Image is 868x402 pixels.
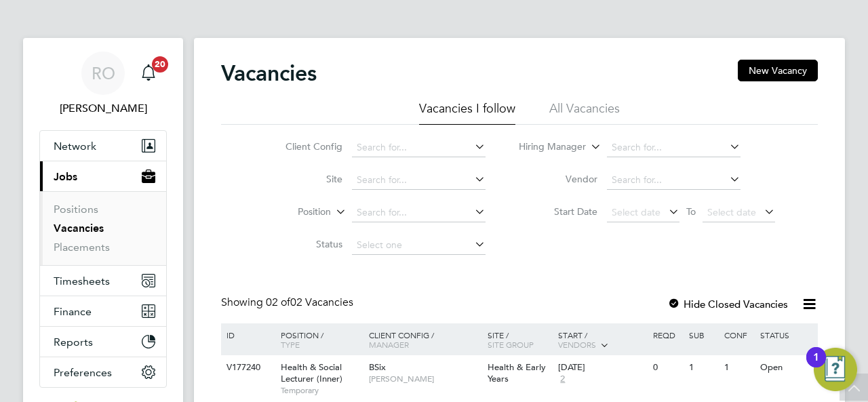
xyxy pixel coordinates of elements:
[352,171,486,190] input: Search for...
[508,140,586,154] label: Hiring Manager
[223,355,271,380] div: V177240
[650,355,685,380] div: 0
[40,266,166,296] button: Timesheets
[54,305,92,318] span: Finance
[607,171,741,190] input: Search for...
[54,140,96,153] span: Network
[281,385,362,396] span: Temporary
[223,323,271,346] div: ID
[607,138,741,157] input: Search for...
[721,355,756,380] div: 1
[40,191,166,265] div: Jobs
[264,173,342,185] label: Site
[54,366,112,379] span: Preferences
[54,241,110,254] a: Placements
[40,357,166,387] button: Preferences
[813,357,819,375] div: 1
[369,374,481,384] span: [PERSON_NAME]
[484,323,555,356] div: Site /
[738,60,818,81] button: New Vacancy
[266,296,290,309] span: 02 of
[686,355,721,380] div: 1
[612,206,660,218] span: Select date
[54,275,110,287] span: Timesheets
[54,222,104,235] a: Vacancies
[369,339,409,350] span: Manager
[488,361,546,384] span: Health & Early Years
[558,374,567,385] span: 2
[281,361,342,384] span: Health & Social Lecturer (Inner)
[40,131,166,161] button: Network
[39,52,167,117] a: RO[PERSON_NAME]
[135,52,162,95] a: 20
[54,170,77,183] span: Jobs
[152,56,168,73] span: 20
[558,362,646,374] div: [DATE]
[707,206,756,218] span: Select date
[281,339,300,350] span: Type
[650,323,685,346] div: Reqd
[352,138,486,157] input: Search for...
[92,64,115,82] span: RO
[54,203,98,216] a: Positions
[555,323,650,357] div: Start /
[757,323,816,346] div: Status
[266,296,353,309] span: 02 Vacancies
[419,100,515,125] li: Vacancies I follow
[519,205,597,218] label: Start Date
[519,173,597,185] label: Vendor
[221,60,317,87] h2: Vacancies
[721,323,756,346] div: Conf
[667,298,788,310] label: Hide Closed Vacancies
[39,100,167,117] span: Roslyn O'Garro
[352,236,486,255] input: Select one
[549,100,620,125] li: All Vacancies
[366,323,484,356] div: Client Config /
[40,161,166,191] button: Jobs
[757,355,816,380] div: Open
[271,323,366,356] div: Position /
[221,296,356,310] div: Showing
[40,327,166,357] button: Reports
[264,140,342,153] label: Client Config
[369,361,386,373] span: BSix
[814,348,857,391] button: Open Resource Center, 1 new notification
[352,203,486,222] input: Search for...
[253,205,331,219] label: Position
[40,296,166,326] button: Finance
[558,339,596,350] span: Vendors
[54,336,93,348] span: Reports
[488,339,534,350] span: Site Group
[682,203,700,220] span: To
[686,323,721,346] div: Sub
[264,238,342,250] label: Status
